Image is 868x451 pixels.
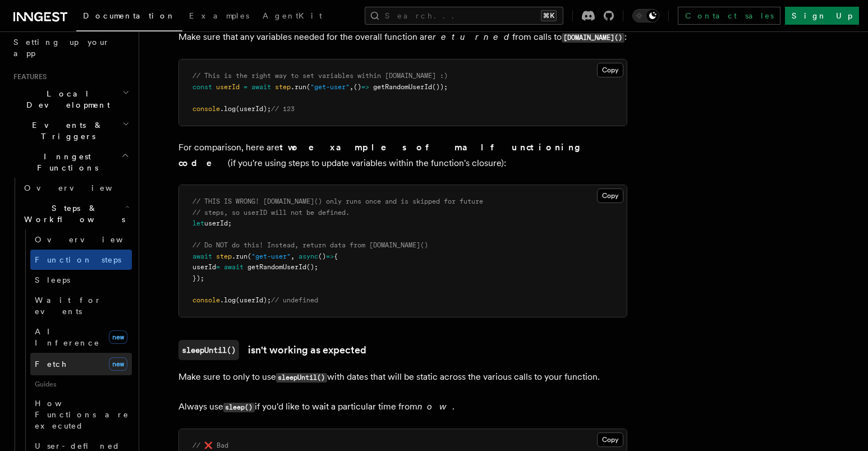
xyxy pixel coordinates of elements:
span: getRandomUserId [373,83,432,91]
a: Overview [30,229,132,250]
span: }); [192,274,204,282]
code: sleepUntil() [178,340,239,360]
span: , [291,252,295,260]
span: Inngest Functions [9,151,121,173]
span: () [318,252,326,260]
span: // Do NOT do this! Instead, return data from [DOMAIN_NAME]() [192,241,428,249]
button: Local Development [9,84,132,115]
span: => [326,252,334,260]
span: // steps, so userID will not be defined. [192,209,350,217]
span: .run [291,83,306,91]
span: // This is the right way to set variables within [DOMAIN_NAME] :) [192,72,448,80]
p: For comparison, here are (if you're using steps to update variables within the function's closure): [178,140,627,171]
span: // undefined [271,296,318,304]
a: Overview [20,178,132,198]
span: AgentKit [263,11,322,20]
span: .run [232,252,247,260]
button: Copy [597,432,623,447]
p: Make sure to only to use with dates that will be static across the various calls to your function. [178,369,627,385]
span: , [350,83,353,91]
span: Setting up your app [13,38,110,58]
code: sleep() [223,403,255,412]
span: userId [192,263,216,271]
span: (); [306,263,318,271]
span: Documentation [83,11,176,20]
span: (userId); [236,296,271,304]
span: Fetch [35,360,67,369]
span: ()); [432,83,448,91]
span: Wait for events [35,296,102,316]
a: How Functions are executed [30,393,132,436]
a: AI Inferencenew [30,321,132,353]
a: Function steps [30,250,132,270]
button: Copy [597,63,623,77]
p: Always use if you'd like to wait a particular time from . [178,399,627,415]
span: step [275,83,291,91]
span: "get-user" [310,83,350,91]
button: Toggle dark mode [632,9,659,22]
p: Make sure that any variables needed for the overall function are from calls to : [178,29,627,45]
span: Features [9,72,47,81]
span: console [192,296,220,304]
span: Overview [24,183,140,192]
span: console [192,105,220,113]
kbd: ⌘K [541,10,557,21]
span: AI Inference [35,327,100,347]
span: // ❌ Bad [192,441,228,449]
code: [DOMAIN_NAME]() [562,33,624,43]
span: () [353,83,361,91]
a: Fetchnew [30,353,132,375]
span: // 123 [271,105,295,113]
span: async [298,252,318,260]
span: (userId); [236,105,271,113]
span: .log [220,105,236,113]
span: "get-user" [251,252,291,260]
span: step [216,252,232,260]
span: => [361,83,369,91]
a: Contact sales [678,7,780,25]
span: Examples [189,11,249,20]
span: How Functions are executed [35,399,129,430]
a: Wait for events [30,290,132,321]
button: Inngest Functions [9,146,132,178]
span: await [224,263,244,271]
span: Guides [30,375,132,393]
button: Steps & Workflows [20,198,132,229]
span: const [192,83,212,91]
button: Copy [597,188,623,203]
strong: two examples of malfunctioning code [178,142,589,168]
span: Steps & Workflows [20,203,125,225]
span: Local Development [9,88,122,111]
span: new [109,357,127,371]
span: Function steps [35,255,121,264]
span: new [109,330,127,344]
button: Events & Triggers [9,115,132,146]
span: await [192,252,212,260]
span: ( [247,252,251,260]
a: Sleeps [30,270,132,290]
a: Setting up your app [9,32,132,63]
span: userId [216,83,240,91]
span: let [192,219,204,227]
span: Events & Triggers [9,119,122,142]
a: Sign Up [785,7,859,25]
span: userId; [204,219,232,227]
a: Examples [182,3,256,30]
span: = [244,83,247,91]
span: .log [220,296,236,304]
span: = [216,263,220,271]
a: Documentation [76,3,182,31]
code: sleepUntil() [276,373,327,383]
span: ( [306,83,310,91]
span: getRandomUserId [247,263,306,271]
em: returned [433,31,512,42]
a: sleepUntil()isn't working as expected [178,340,366,360]
span: { [334,252,338,260]
span: Sleeps [35,275,70,284]
button: Search...⌘K [365,7,563,25]
span: // THIS IS WRONG! [DOMAIN_NAME]() only runs once and is skipped for future [192,197,483,205]
span: Overview [35,235,150,244]
em: now [417,401,452,412]
a: AgentKit [256,3,329,30]
span: await [251,83,271,91]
